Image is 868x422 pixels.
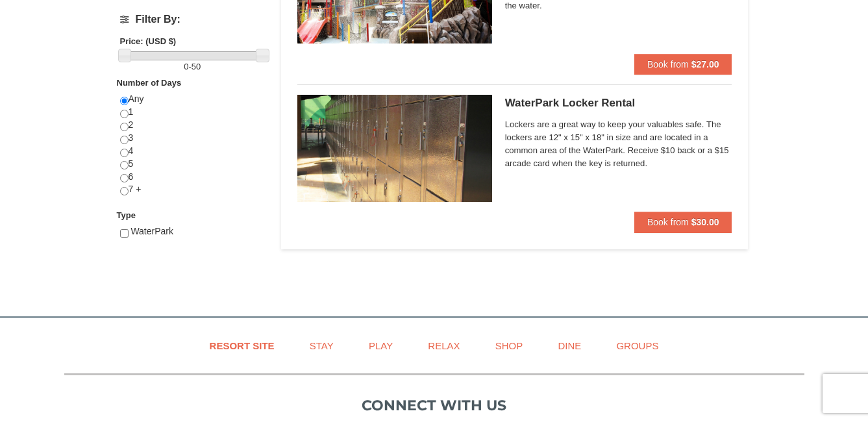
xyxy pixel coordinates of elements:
[64,395,804,416] p: Connect with us
[647,59,689,69] span: Book from
[691,217,719,227] strong: $30.00
[412,331,476,360] a: Relax
[120,60,265,73] label: -
[293,331,350,360] a: Stay
[647,217,689,227] span: Book from
[117,78,182,88] strong: Number of Days
[600,331,675,360] a: Groups
[541,331,597,360] a: Dine
[353,331,409,360] a: Play
[691,59,719,69] strong: $27.00
[120,93,265,209] div: Any 1 2 3 4 5 6 7 +
[184,62,188,71] span: 0
[634,212,732,232] button: Book from $30.00
[193,331,291,360] a: Resort Site
[505,118,732,170] span: Lockers are a great way to keep your valuables safe. The lockers are 12" x 15" x 18" in size and ...
[120,14,265,25] h4: Filter By:
[634,54,732,75] button: Book from $27.00
[192,62,201,71] span: 50
[505,97,732,110] h5: WaterPark Locker Rental
[120,36,177,46] strong: Price: (USD $)
[130,226,173,236] span: WaterPark
[297,95,492,201] img: 6619917-1005-d92ad057.png
[479,331,539,360] a: Shop
[117,210,136,220] strong: Type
